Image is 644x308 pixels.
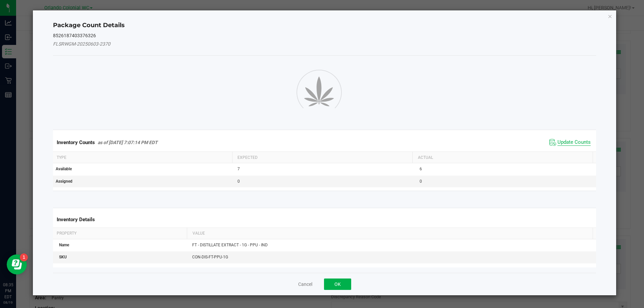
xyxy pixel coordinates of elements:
span: 0 [237,179,240,184]
button: Close [608,12,612,20]
span: FT - DISTILLATE EXTRACT - 1G - PPU - IND [192,243,268,247]
h4: Package Count Details [53,21,596,30]
h5: 8526187403376326 [53,33,596,38]
span: Package ID [59,267,79,271]
span: Name [59,243,69,247]
span: Available [56,167,72,171]
span: Expected [237,155,258,160]
span: Assigned [56,179,72,184]
span: 6 [420,167,422,171]
span: 7 [237,167,240,171]
iframe: Resource center unread badge [20,253,28,261]
span: Inventory Details [57,217,95,223]
h5: FLSRWGM-20250603-2370 [53,42,596,47]
span: CON-DIS-FT-PPU-1G [192,255,228,259]
span: Inventory Counts [57,139,95,145]
span: Property [57,231,76,236]
span: Actual [418,155,433,160]
button: OK [324,279,351,290]
span: 0 [420,179,422,184]
span: Type [57,155,66,160]
span: SKU [59,255,67,259]
span: 8526187403376326 [192,267,230,271]
span: Update Counts [557,139,591,146]
iframe: Resource center [7,254,27,274]
span: Value [193,231,205,236]
span: as of [DATE] 7:07:14 PM EDT [98,140,158,145]
button: Cancel [298,281,312,288]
